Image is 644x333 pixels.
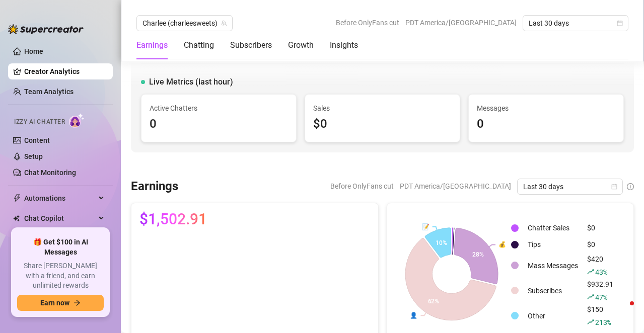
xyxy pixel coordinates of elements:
[330,179,394,194] span: Before OnlyFans cut
[139,211,207,227] span: $1,502.91
[24,190,96,206] span: Automations
[524,304,582,328] td: Other
[40,299,69,307] span: Earn now
[136,39,168,51] div: Earnings
[587,239,613,250] div: $0
[405,15,517,30] span: PDT America/[GEOGRAPHIC_DATA]
[13,194,21,202] span: thunderbolt
[24,152,43,160] a: Setup
[524,220,582,236] td: Chatter Sales
[17,261,104,291] span: Share [PERSON_NAME] with a friend, and earn unlimited rewards
[611,184,617,190] span: calendar
[595,317,611,327] span: 213 %
[627,183,634,190] span: info-circle
[336,15,399,30] span: Before OnlyFans cut
[149,76,233,88] span: Live Metrics (last hour)
[587,279,613,303] div: $932.91
[221,20,227,26] span: team
[587,304,613,328] div: $150
[587,293,594,300] span: rise
[523,179,617,194] span: Last 30 days
[24,88,74,96] a: Team Analytics
[313,103,452,114] span: Sales
[142,16,227,31] span: Charlee (charleesweets)
[587,268,594,275] span: rise
[230,39,272,51] div: Subscribers
[524,279,582,303] td: Subscribes
[587,318,594,325] span: rise
[24,47,43,55] a: Home
[69,113,85,128] img: AI Chatter
[587,254,613,278] div: $420
[74,299,81,306] span: arrow-right
[421,223,429,230] text: 📝
[330,39,358,51] div: Insights
[477,103,615,114] span: Messages
[610,299,634,323] iframe: Intercom live chat
[587,222,613,233] div: $0
[313,115,452,134] div: $0
[8,24,84,34] img: logo-BBDzfeDw.svg
[14,117,65,127] span: Izzy AI Chatter
[150,103,288,114] span: Active Chatters
[400,179,511,194] span: PDT America/[GEOGRAPHIC_DATA]
[24,136,50,144] a: Content
[13,215,20,222] img: Chat Copilot
[595,292,607,302] span: 47 %
[498,240,506,248] text: 💰
[617,20,623,26] span: calendar
[529,16,622,31] span: Last 30 days
[17,237,104,257] span: 🎁 Get $100 in AI Messages
[477,115,615,134] div: 0
[24,63,105,79] a: Creator Analytics
[595,267,607,277] span: 43 %
[184,39,214,51] div: Chatting
[410,312,417,319] text: 👤
[524,237,582,253] td: Tips
[24,169,76,177] a: Chat Monitoring
[524,254,582,278] td: Mass Messages
[17,295,104,311] button: Earn nowarrow-right
[288,39,314,51] div: Growth
[150,115,288,134] div: 0
[24,210,96,226] span: Chat Copilot
[131,179,178,195] h3: Earnings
